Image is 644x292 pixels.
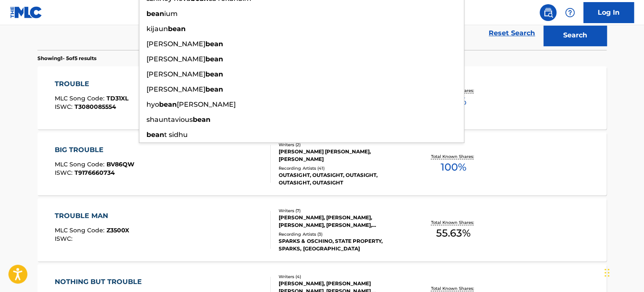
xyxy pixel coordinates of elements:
span: 55.63 % [436,226,471,241]
span: [PERSON_NAME] [146,85,205,93]
div: Writers ( 7 ) [279,208,406,214]
div: Recording Artists ( 3 ) [279,231,406,237]
span: Z3500X [106,226,129,234]
a: Public Search [540,4,556,21]
span: ISWC : [55,103,75,110]
a: BIG TROUBLEMLC Song Code:BV86QWISWC:T9176660734Writers (2)[PERSON_NAME] [PERSON_NAME], [PERSON_NA... [37,132,607,195]
strong: bean [193,116,210,124]
span: ISWC : [55,169,75,176]
div: NOTHING BUT TROUBLE [55,277,146,287]
span: [PERSON_NAME] [146,55,205,63]
div: TROUBLE MAN [55,211,129,221]
div: SPARKS & OSCHINO, STATE PROPERTY, SPARKS, [GEOGRAPHIC_DATA] [279,237,406,253]
div: Writers ( 4 ) [279,274,406,280]
span: T3080085554 [75,103,116,110]
span: [PERSON_NAME] [146,40,205,48]
span: hyo [146,100,159,108]
a: Log In [583,2,634,23]
strong: bean [205,55,223,63]
div: Writers ( 2 ) [279,142,406,148]
p: Total Known Shares: [431,153,476,160]
strong: bean [146,10,164,18]
p: Showing 1 - 5 of 5 results [37,55,96,62]
span: MLC Song Code : [55,226,106,234]
span: MLC Song Code : [55,160,106,168]
span: 100 % [440,160,466,175]
span: [PERSON_NAME] [177,100,236,108]
span: T9176660734 [75,169,115,176]
div: TROUBLE [55,79,128,89]
span: [PERSON_NAME] [146,70,205,78]
span: BV86QW [106,160,134,168]
a: TROUBLEMLC Song Code:TD31XLISWC:T3080085554Writers (3)[PERSON_NAME], [PERSON_NAME], [PERSON_NAME]... [37,66,607,129]
div: Help [562,4,578,21]
div: OUTASIGHT, OUTASIGHT, OUTASIGHT, OUTASIGHT, OUTASIGHT [279,171,406,187]
div: Recording Artists ( 41 ) [279,165,406,171]
img: MLC Logo [10,6,43,18]
strong: bean [146,131,164,139]
span: t sidhu [164,131,188,139]
button: Search [543,25,607,46]
span: TD31XL [106,95,128,102]
p: Total Known Shares: [431,285,476,292]
span: kijaun [146,25,168,33]
strong: bean [168,25,186,33]
div: Drag [604,260,609,285]
p: Total Known Shares: [431,219,476,226]
div: [PERSON_NAME], [PERSON_NAME], [PERSON_NAME], [PERSON_NAME], [PERSON_NAME], [PERSON_NAME] [279,214,406,229]
strong: bean [159,100,177,108]
span: ISWC : [55,235,75,242]
div: [PERSON_NAME] [PERSON_NAME], [PERSON_NAME] [279,148,406,163]
strong: bean [205,70,223,78]
div: BIG TROUBLE [55,145,134,155]
span: ium [164,10,178,18]
strong: bean [205,85,223,93]
a: TROUBLE MANMLC Song Code:Z3500XISWC:Writers (7)[PERSON_NAME], [PERSON_NAME], [PERSON_NAME], [PERS... [37,198,607,261]
img: help [565,8,575,18]
a: Reset Search [484,24,539,42]
iframe: Chat Widget [602,252,644,292]
img: search [543,8,553,18]
span: MLC Song Code : [55,95,106,102]
strong: bean [205,40,223,48]
span: shauntavious [146,116,193,124]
